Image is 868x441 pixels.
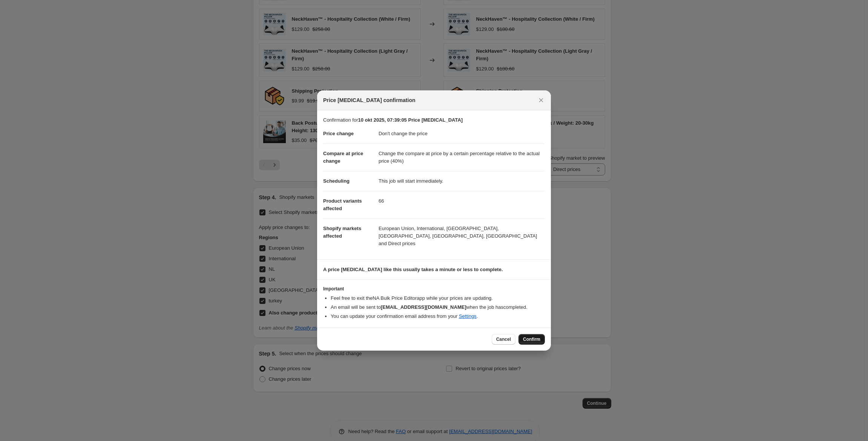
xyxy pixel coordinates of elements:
button: Confirm [518,334,545,345]
h3: Important [323,286,545,292]
span: Product variants affected [323,198,362,211]
dd: This job will start immediately. [379,171,545,191]
span: Price change [323,131,354,136]
b: 10 okt 2025, 07:39:05 Price [MEDICAL_DATA] [358,117,463,123]
p: Confirmation for [323,116,545,124]
span: Scheduling [323,178,350,184]
span: Price [MEDICAL_DATA] confirmation [323,96,416,104]
dd: Change the compare at price by a certain percentage relative to the actual price (40%) [379,143,545,171]
button: Close [536,95,546,105]
dd: European Union, International, [GEOGRAPHIC_DATA], [GEOGRAPHIC_DATA], [GEOGRAPHIC_DATA], [GEOGRAPH... [379,218,545,253]
li: An email will be sent to when the job has completed . [331,304,545,311]
span: Confirm [523,336,540,342]
a: Settings [459,313,477,319]
span: Shopify markets affected [323,226,361,239]
dd: 66 [379,191,545,211]
b: [EMAIL_ADDRESS][DOMAIN_NAME] [381,304,466,310]
li: You can update your confirmation email address from your . [331,313,545,320]
b: A price [MEDICAL_DATA] like this usually takes a minute or less to complete. [323,267,503,272]
li: Feel free to exit the NA Bulk Price Editor app while your prices are updating. [331,295,545,302]
button: Cancel [492,334,515,345]
span: Compare at price change [323,151,363,164]
dd: Don't change the price [379,124,545,143]
span: Cancel [496,336,511,342]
